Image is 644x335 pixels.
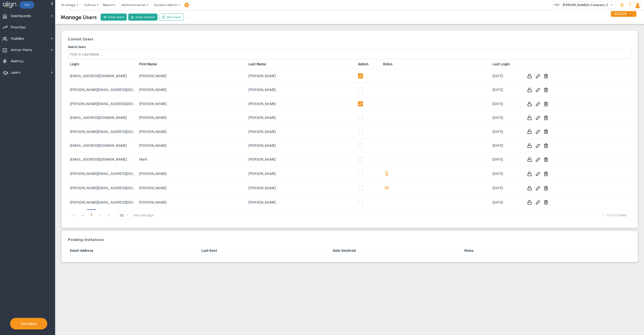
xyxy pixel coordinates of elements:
[137,181,247,195] td: [PERSON_NAME]
[137,196,247,209] td: [PERSON_NAME]
[60,14,97,21] div: Manage Users
[536,157,540,162] button: Edit User Info
[137,139,247,153] td: [PERSON_NAME]
[11,56,24,67] span: Metrics
[68,196,137,209] td: [PERSON_NAME][EMAIL_ADDRESS][DOMAIN_NAME]
[68,83,137,97] td: [PERSON_NAME][EMAIL_ADDRESS][DOMAIN_NAME]
[68,153,137,166] td: [EMAIL_ADDRESS][DOMAIN_NAME]
[247,97,356,111] td: [PERSON_NAME]
[491,125,522,139] td: [DATE]
[247,196,356,209] td: [PERSON_NAME]
[527,171,532,176] button: Reset this password
[68,125,137,139] td: [PERSON_NAME][EMAIL_ADDRESS][DOMAIN_NAME]
[160,212,627,218] span: 1 - 10 of 10 items
[124,211,131,220] span: select
[116,211,132,220] span: 0
[536,73,540,79] button: Edit User Info
[491,181,522,195] td: [DATE]
[101,14,127,21] button: Invite Users
[116,211,154,220] span: items per page
[68,167,137,181] td: [PERSON_NAME][EMAIL_ADDRESS][DOMAIN_NAME]
[11,11,31,21] span: Dashboards
[536,200,540,205] button: Edit User Info
[358,62,379,66] a: Admin
[70,249,197,253] a: Email Address
[491,196,522,209] td: [DATE]
[491,83,522,97] td: [DATE]
[536,101,540,107] button: Edit User Info
[11,22,26,33] span: Priorities
[249,62,354,66] a: Last Name
[11,33,24,44] span: Huddles
[68,97,137,111] td: [PERSON_NAME][EMAIL_ADDRESS][DOMAIN_NAME]
[333,249,460,253] a: Date Declined
[137,125,247,139] td: [PERSON_NAME]
[527,143,532,148] button: Reset this password
[137,153,247,166] td: Mark
[11,67,20,78] span: Learn
[247,69,356,83] td: [PERSON_NAME]
[122,3,145,7] span: Administration
[491,111,522,125] td: [DATE]
[608,2,615,9] span: select
[544,73,548,79] button: Remove user from company
[527,115,532,120] button: Reset this password
[627,12,633,17] span: 1
[527,200,532,205] button: Reset this password
[19,321,38,326] button: Tour Menu
[544,101,548,107] button: Remove user from company
[68,49,631,59] input: Search Users
[491,139,522,153] td: [DATE]
[554,2,560,8] img: 33318.Company.photo
[527,157,532,162] button: Reset this password
[536,171,540,176] button: Edit User Info
[167,15,181,19] span: Add Coach
[11,45,32,55] span: Action Items
[491,69,522,83] td: [DATE]
[139,62,245,66] a: First Name
[560,2,621,8] span: [PERSON_NAME]'s Company (Sandbox)
[544,185,548,191] button: Remove user from company
[491,153,522,166] td: [DATE]
[536,115,540,120] button: Edit User Info
[68,69,137,83] td: [EMAIL_ADDRESS][DOMAIN_NAME]
[117,211,124,220] span: 10
[536,87,540,92] button: Edit User Info
[544,200,548,205] button: Remove user from company
[137,69,247,83] td: [PERSON_NAME]
[544,143,548,148] button: Remove user from company
[247,167,356,181] td: [PERSON_NAME]
[68,139,137,153] td: [EMAIL_ADDRESS][DOMAIN_NAME]
[527,129,532,134] button: Reset this password
[137,111,247,125] td: [PERSON_NAME]
[383,171,389,177] span: Align Champion
[247,181,356,195] td: [PERSON_NAME]
[493,62,520,66] a: Last Login
[68,45,631,49] div: Search Users
[527,101,532,107] button: Reset this password
[536,129,540,134] button: Edit User Info
[247,111,356,125] td: [PERSON_NAME]
[536,143,540,148] button: Edit User Info
[137,83,247,97] td: [PERSON_NAME]
[68,111,137,125] td: [EMAIL_ADDRESS][DOMAIN_NAME]
[68,37,631,41] h3: Current Users
[491,97,522,111] td: [DATE]
[527,185,532,191] button: Reset this password
[137,97,247,111] td: [PERSON_NAME]
[70,62,135,66] a: Login
[544,157,548,162] button: Remove user from company
[383,185,389,191] span: View-only User
[154,3,177,7] span: System Admin
[84,3,96,7] span: Culture
[491,167,522,181] td: [DATE]
[634,2,641,9] img: 48978.Person.photo
[544,115,548,120] button: Remove user from company
[247,83,356,97] td: [PERSON_NAME]
[202,249,329,253] a: Last Sent
[544,171,548,176] button: Remove user from company
[68,181,137,195] td: [PERSON_NAME][EMAIL_ADDRESS][DOMAIN_NAME]
[159,14,184,21] button: Add Coach
[462,246,485,256] th: Roles
[544,129,548,134] button: Remove user from company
